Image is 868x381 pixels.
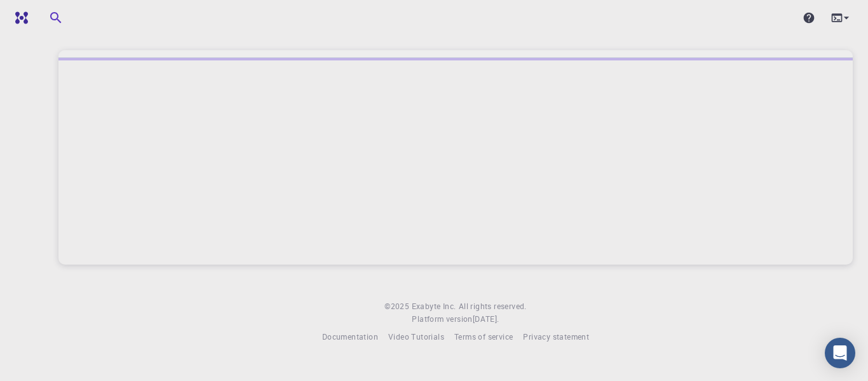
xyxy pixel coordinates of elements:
span: Terms of service [454,331,513,342]
span: Platform version [412,313,472,326]
a: Video Tutorials [388,331,444,343]
a: Exabyte Inc. [412,300,456,313]
a: Privacy statement [523,331,589,343]
a: Documentation [322,331,378,343]
a: [DATE]. [473,313,499,326]
span: Exabyte Inc. [412,301,456,311]
span: © 2025 [384,300,411,313]
span: Video Tutorials [388,331,444,342]
span: [DATE] . [473,314,499,324]
img: logo [10,11,28,24]
span: All rights reserved. [459,300,527,313]
a: Terms of service [454,331,513,343]
div: Open Intercom Messenger [825,338,855,368]
span: Privacy statement [523,331,589,342]
span: Documentation [322,331,378,342]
